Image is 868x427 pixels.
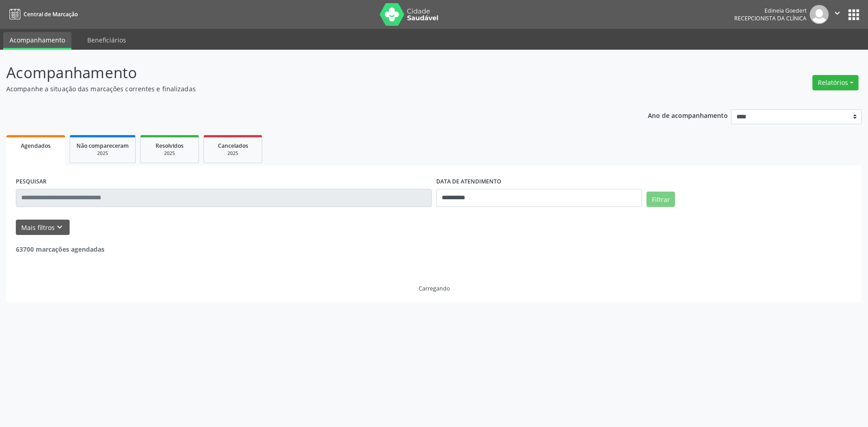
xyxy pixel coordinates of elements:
[734,7,807,14] div: Edineia Goedert
[812,75,859,90] button: Relatórios
[6,84,605,94] p: Acompanhe a situação das marcações correntes e finalizadas
[734,14,807,22] span: Recepcionista da clínica
[810,5,829,24] img: img
[846,7,862,23] button: apps
[76,142,129,150] span: Não compareceram
[156,142,184,150] span: Resolvidos
[210,150,255,157] div: 2025
[3,32,71,50] a: Acompanhamento
[832,8,842,18] i: 
[218,142,248,150] span: Cancelados
[16,245,104,253] strong: 63700 marcações agendadas
[16,175,47,189] label: PESQUISAR
[81,32,132,48] a: Beneficiários
[436,175,501,189] label: DATA DE ATENDIMENTO
[829,5,846,24] button: 
[419,285,450,292] div: Carregando
[6,7,78,22] a: Central de Marcação
[24,10,78,18] span: Central de Marcação
[147,150,192,157] div: 2025
[76,150,129,157] div: 2025
[6,61,605,84] p: Acompanhamento
[648,109,728,121] p: Ano de acompanhamento
[646,192,675,207] button: Filtrar
[55,222,65,232] i: keyboard_arrow_down
[21,142,51,150] span: Agendados
[16,220,70,235] button: Mais filtroskeyboard_arrow_down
